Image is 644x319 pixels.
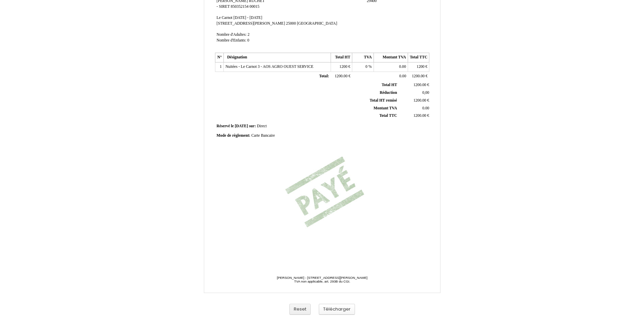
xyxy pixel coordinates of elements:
span: 25000 [286,21,296,26]
span: Le Carnot [217,16,233,20]
th: Montant TVA [374,53,408,62]
span: Direct [257,124,267,128]
span: Nuitées - Le Carnot 3 - AOS AGRO OUEST SERVICE [225,64,313,69]
span: 1200.00 [412,74,425,78]
span: 2 [247,32,249,37]
span: TVA non applicable, art. 293B du CGI. [294,280,350,283]
span: 0 [365,64,367,69]
th: Total HT [331,53,352,62]
span: - [217,4,218,9]
span: 1200.00 [413,98,426,103]
span: [DATE] - [DATE] [234,16,262,20]
td: € [398,112,430,120]
td: € [398,97,430,104]
td: 1 [215,62,223,72]
td: € [331,62,352,72]
span: Total HT [382,83,397,87]
span: Nombre d'Adultes: [217,32,247,37]
span: Montant TVA [374,106,397,110]
span: Nombre d'Enfants: [217,38,246,43]
th: N° [215,53,223,62]
span: [STREET_ADDRESS][PERSON_NAME] [217,21,285,26]
span: Total: [319,74,329,78]
span: 1200 [339,64,347,69]
th: Désignation [223,53,331,62]
span: Mode de règlement: [217,133,251,138]
td: € [331,72,352,81]
td: € [398,81,430,89]
span: Réservé le [217,124,234,128]
td: % [352,62,374,72]
th: Total TTC [408,53,429,62]
th: TVA [352,53,374,62]
span: 1200.00 [413,113,426,118]
span: 1200.00 [413,83,426,87]
span: [GEOGRAPHIC_DATA] [297,21,337,26]
span: 0.00 [399,74,406,78]
span: 0 [247,38,249,43]
button: Reset [289,304,311,315]
button: Télécharger [319,304,355,315]
span: [DATE] [235,124,248,128]
span: 0.00 [399,64,406,69]
span: Total TTC [379,113,397,118]
span: sur: [249,124,256,128]
span: 1200 [416,64,424,69]
span: Total HT remisé [369,98,397,103]
td: € [408,72,429,81]
span: 0.00 [422,106,429,110]
td: € [408,62,429,72]
span: 0,00 [422,90,429,95]
span: Carte Bancaire [251,133,275,138]
span: SIRET 850352154 00015 [219,4,259,9]
span: Réduction [380,90,397,95]
span: [PERSON_NAME] - [STREET_ADDRESS][PERSON_NAME] [277,276,367,280]
span: 1200.00 [335,74,348,78]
